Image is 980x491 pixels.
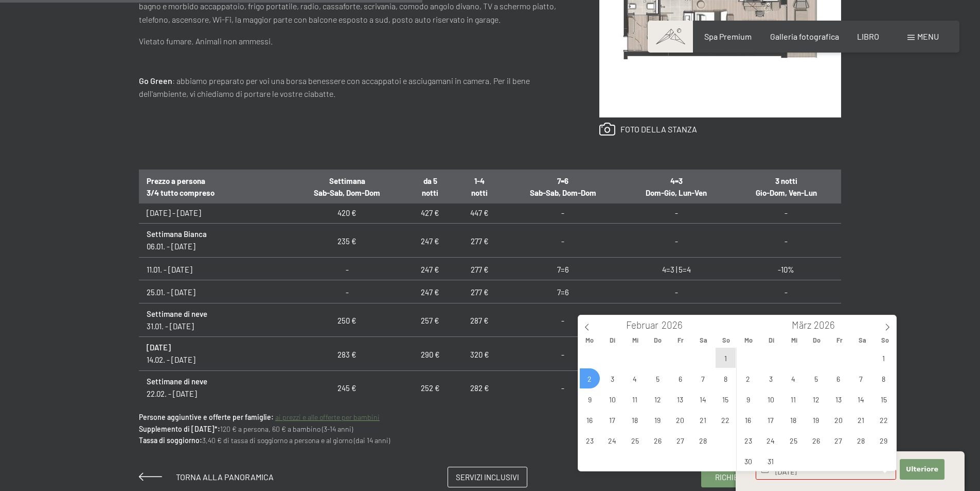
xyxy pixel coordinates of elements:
font: - [675,208,678,217]
a: Galleria fotografica [770,31,839,41]
span: März 27, 2026 [828,430,848,450]
font: da 5 [423,176,437,185]
font: [DATE] - [DATE] [147,208,201,217]
input: Year [658,319,692,331]
span: Februar 2, 2026 [580,368,600,388]
font: 22.02. - [DATE] [147,389,197,398]
span: Mi [624,337,647,344]
a: Torna alla panoramica [139,472,274,482]
span: März 26, 2026 [806,430,826,450]
font: 290 € [421,349,440,359]
span: Februar 13, 2026 [670,389,690,409]
font: - [675,287,678,297]
span: Februar 26, 2026 [648,430,668,450]
span: Februar 17, 2026 [602,410,622,430]
font: Sab-Sab, Dom-Dom [530,188,596,197]
span: März 4, 2026 [783,368,804,388]
a: Richieste [702,467,765,487]
span: Fr [828,337,851,344]
font: Settimana [329,176,365,185]
font: notti [471,188,488,197]
font: 120 € a persona, 60 € a bambino (3-14 anni) [220,425,353,433]
font: Go Green [139,76,172,86]
font: - [785,236,788,245]
font: 257 € [421,316,439,325]
span: März 2, 2026 [738,368,758,388]
span: März 10, 2026 [761,389,781,409]
span: März 9, 2026 [738,389,758,409]
a: ai prezzi e alle offerte per bambini [275,413,380,421]
span: Di [760,337,782,344]
span: März 11, 2026 [783,389,804,409]
font: 252 € [421,383,440,393]
span: Februar 23, 2026 [580,430,600,450]
span: März 5, 2026 [806,368,826,388]
font: menu [917,31,939,41]
font: 25.01. - [DATE] [147,287,195,297]
span: Februar 28, 2026 [693,430,713,450]
span: März 14, 2026 [851,389,871,409]
font: Gio-Dom, Ven-Lun [756,188,817,197]
font: - [561,236,564,245]
font: Sab-Sab, Dom-Dom [314,188,380,197]
span: März 3, 2026 [761,368,781,388]
font: Vietato fumare. Animali non ammessi. [139,36,273,46]
span: So [874,337,896,344]
span: Februar 3, 2026 [602,368,622,388]
span: Februar 18, 2026 [625,410,645,430]
span: So [715,337,737,344]
font: [DATE] [147,343,171,352]
span: Februar 14, 2026 [693,389,713,409]
span: Februar 11, 2026 [625,389,645,409]
font: 4=3 | 5=4 [662,264,691,274]
font: 4=3 [670,176,683,185]
span: Februar 21, 2026 [693,410,713,430]
button: Ulteriore [900,459,944,480]
span: Do [806,337,828,344]
font: - [346,264,349,274]
font: 06.01. - [DATE] [147,242,195,251]
font: 427 € [421,208,439,217]
font: 420 € [337,208,357,217]
span: Februar 10, 2026 [602,389,622,409]
span: März 8, 2026 [874,368,894,388]
span: Do [647,337,669,344]
span: März 13, 2026 [828,389,848,409]
font: Spa Premium [704,31,752,41]
span: März 30, 2026 [738,451,758,471]
font: Tassa di soggiorno: [139,436,202,445]
span: Fr [669,337,692,344]
font: - [346,287,349,297]
span: März 20, 2026 [828,410,848,430]
span: März 19, 2026 [806,410,826,430]
font: 7=6 [557,264,569,274]
font: 3,40 € di tassa di soggiorno a persona e al giorno (dai 14 anni) [202,436,390,445]
font: 282 € [470,383,489,393]
font: Prezzo a persona [147,176,205,185]
font: 247 € [421,287,439,297]
font: Consenso al marketing* [391,271,478,279]
font: 245 € [337,383,357,393]
span: März [792,320,811,330]
font: 320 € [470,349,489,359]
font: Settimane di neve [147,309,207,318]
a: Servizi inclusivi [448,467,527,487]
span: Februar 7, 2026 [693,368,713,388]
font: - [785,208,788,217]
span: März 28, 2026 [851,430,871,450]
font: Supplemento di [DATE]*: [139,425,220,433]
span: Februar 19, 2026 [648,410,668,430]
font: 14.02. - [DATE] [147,355,195,364]
font: Settimana Bianca [147,229,207,239]
font: Persone aggiuntive e offerte per famiglie: [139,413,274,421]
span: März 16, 2026 [738,410,758,430]
font: - [785,287,788,297]
span: Mi [783,337,806,344]
span: Mo [737,337,760,344]
font: 283 € [337,349,357,359]
span: Februar 8, 2026 [716,368,736,388]
span: Februar 1, 2026 [716,348,736,368]
font: LIBRO [857,31,879,41]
